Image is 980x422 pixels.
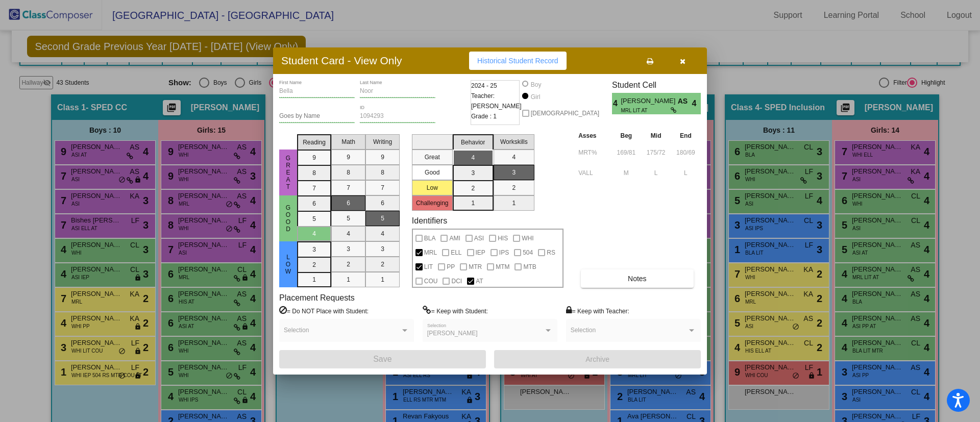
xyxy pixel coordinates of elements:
span: Grade : 1 [471,111,497,121]
input: assessment [578,165,608,181]
span: [DEMOGRAPHIC_DATA] [531,107,599,119]
span: Teacher: [PERSON_NAME] [471,91,522,111]
label: Identifiers [412,216,447,226]
span: MRL [424,246,437,259]
span: MTB [523,261,536,273]
th: Mid [641,130,671,141]
button: Historical Student Record [469,52,567,70]
span: AT [476,275,483,287]
label: Placement Requests [279,293,355,303]
span: Save [373,355,391,363]
button: Archive [494,350,701,368]
span: IPS [499,246,509,259]
div: Boy [530,80,542,89]
span: LIT [424,261,433,273]
span: COU [424,275,438,287]
input: assessment [578,145,608,160]
span: 4 [612,97,621,110]
span: [PERSON_NAME] [427,330,478,337]
span: DCI [451,275,462,287]
span: HIS [498,232,508,244]
input: Enter ID [360,113,435,120]
span: Great [284,155,293,190]
span: ELL [451,246,461,259]
span: Archive [585,355,609,363]
label: = Do NOT Place with Student: [279,306,369,316]
th: End [671,130,701,141]
span: PP [447,261,455,273]
span: MTM [496,261,509,273]
span: Good [284,204,293,233]
span: 4 [692,97,701,110]
span: IEP [476,246,485,259]
th: Beg [611,130,641,141]
span: RS [547,246,555,259]
span: 504 [523,246,533,259]
span: ASI [474,232,484,244]
h3: Student Cell [612,80,701,90]
span: Historical Student Record [477,57,558,65]
button: Save [279,350,486,368]
label: = Keep with Student: [423,306,488,316]
input: goes by name [279,113,355,120]
span: Low [284,254,293,275]
span: AS [678,96,692,107]
span: Notes [628,275,647,283]
h3: Student Card - View Only [281,54,402,67]
span: [PERSON_NAME] [621,96,677,107]
label: = Keep with Teacher: [566,306,629,316]
th: Asses [576,130,611,141]
div: Girl [530,92,541,102]
span: MRL LIT AT [621,107,670,114]
span: 2024 - 25 [471,81,497,91]
button: Notes [581,269,693,288]
span: BLA [424,232,436,244]
span: AMI [449,232,460,244]
span: WHI [522,232,533,244]
span: MTR [469,261,482,273]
